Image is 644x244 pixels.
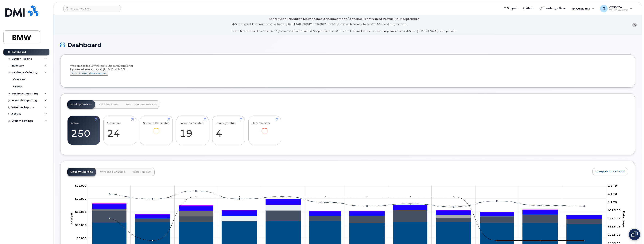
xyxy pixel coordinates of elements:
[622,211,625,227] tspan: Data Usage
[122,100,160,109] a: Total Telecom Services
[107,118,133,143] a: Suspended 24
[71,118,97,143] a: Active 250
[231,22,457,33] div: MyServe scheduled maintenance will occur [DATE][DATE] 8:00 PM - 10:00 PM Eastern. Users will be u...
[75,197,86,200] tspan: $20,000
[608,192,617,195] tspan: 1.3 TB
[252,118,277,140] a: Data Conflicts
[608,184,617,187] tspan: 1.5 TB
[269,17,419,21] div: September Scheduled Maintenance Announcement / Annonce D'entretient Prévue Pour septembre
[77,236,86,239] g: $0
[608,217,620,220] tspan: 745.1 GB
[70,64,625,79] div: Welcome to the BMW Mobile Support Desk Portal If you need assistance, call [PHONE_NUMBER].
[92,205,602,219] g: GST
[97,168,128,176] a: Wirelines Charges
[77,236,86,239] tspan: $5,000
[60,42,635,48] h1: Dashboard
[608,233,620,236] tspan: 372.5 GB
[180,118,205,143] a: Cancel Candidates 19
[67,100,95,109] a: Mobility Devices
[75,223,86,226] g: $0
[70,72,108,75] a: Submit a Helpdesk Request
[70,212,73,224] tspan: Charges
[92,210,602,223] g: Roaming
[216,118,241,143] a: Pending Status 4
[67,168,96,176] a: Mobility Charges
[75,223,86,226] tspan: $10,000
[96,100,121,109] a: Wireline Lines
[75,184,86,187] g: $0
[92,199,602,219] g: HST
[608,225,620,228] tspan: 558.8 GB
[608,209,620,212] tspan: 931.3 GB
[75,210,86,213] g: $0
[129,168,155,176] a: Total Telecom
[592,168,628,175] button: Compare To Last Year
[631,231,638,238] img: Open chat
[608,200,617,204] tspan: 1.1 TB
[75,210,86,213] tspan: $15,000
[92,199,602,215] g: PST
[596,170,625,173] span: Compare To Last Year
[632,23,637,27] button: close notification
[75,197,86,200] g: $0
[143,118,169,140] a: Suspend Candidates
[75,184,86,187] tspan: $25,000
[92,199,602,215] g: QST
[70,71,108,76] button: Submit a Helpdesk Request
